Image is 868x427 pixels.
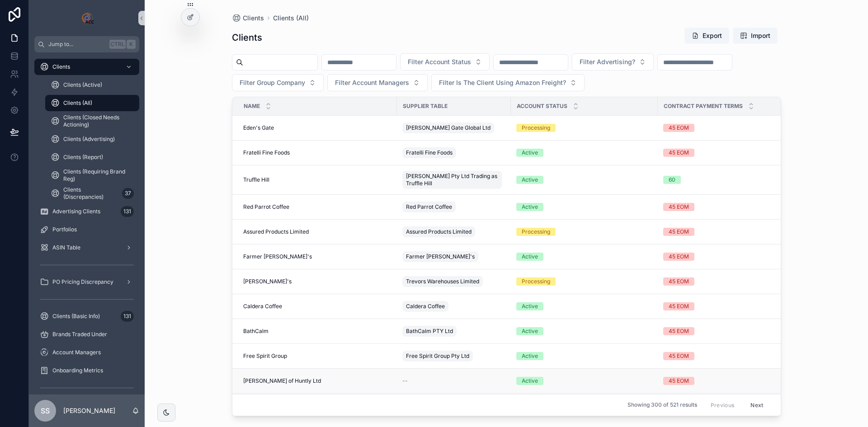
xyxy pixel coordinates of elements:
span: -- [402,377,408,385]
button: Select Button [572,53,654,70]
span: Farmer [PERSON_NAME]'s [243,253,312,260]
span: Fratelli Fine Foods [243,149,290,156]
a: Active [516,176,652,184]
a: BathCalm PTY Ltd [402,324,505,338]
div: 60 [669,176,675,184]
a: Active [516,302,652,310]
a: Truffle Hill [243,176,392,183]
div: 45 EOM [669,327,689,335]
a: Clients (Active) [45,77,139,93]
span: Red Parrot Coffee [243,203,289,211]
button: Select Button [431,74,585,91]
div: 45 EOM [669,124,689,132]
a: Clients (Advertising) [45,131,139,147]
a: Onboarding Metrics [34,362,139,379]
a: 45 EOM [663,302,781,310]
a: Red Parrot Coffee [402,200,505,214]
span: Clients [52,63,70,70]
a: Clients (Basic Info)131 [34,308,139,324]
a: 45 EOM [663,327,781,335]
span: Trevors Warehouses Limited [406,278,479,285]
div: Active [522,327,538,335]
a: Portfolios [34,221,139,238]
div: 37 [122,188,134,199]
a: Active [516,149,652,157]
div: 45 EOM [669,377,689,385]
button: Jump to...CtrlK [34,36,139,52]
a: Processing [516,277,652,286]
div: Processing [522,277,550,286]
a: Assured Products Limited [243,228,392,235]
div: Active [522,302,538,310]
a: BathCalm [243,328,392,335]
span: Truffle Hill [243,176,269,183]
a: Red Parrot Coffee [243,203,392,211]
span: ASIN Table [52,244,80,251]
span: Brands Traded Under [52,331,107,338]
a: Farmer [PERSON_NAME]'s [243,253,392,260]
span: Farmer [PERSON_NAME]'s [406,253,475,260]
a: Farmer [PERSON_NAME]'s [402,249,505,264]
a: Clients (Closed Needs Actioning) [45,113,139,129]
span: Clients (All) [273,14,309,23]
a: Active [516,352,652,360]
button: Import [733,28,778,44]
span: [PERSON_NAME] Gate Global Ltd [406,124,491,131]
span: Portfolios [52,226,77,233]
div: Processing [522,228,550,236]
span: Filter Group Company [240,78,305,87]
span: Assured Products Limited [406,228,472,235]
span: Clients (All) [63,99,92,107]
span: Account Status [517,103,567,110]
a: -- [402,377,505,385]
span: Filter Advertising? [580,57,635,66]
a: [PERSON_NAME] of Huntly Ltd [243,377,392,385]
button: Select Button [400,53,490,70]
a: Fratelli Fine Foods [402,145,505,160]
div: Active [522,377,538,385]
h1: Clients [232,31,262,44]
p: [PERSON_NAME] [63,406,115,415]
a: Clients [34,59,139,75]
a: Eden's Gate [243,124,392,131]
span: Advertising Clients [52,208,100,215]
span: Jump to... [48,41,106,48]
span: Free Spirit Group Pty Ltd [406,352,469,360]
span: SS [41,405,50,416]
span: Clients (Requiring Brand Reg) [63,168,130,183]
span: Onboarding Metrics [52,367,103,374]
span: Clients (Discrepancies) [63,186,118,201]
span: Filter Is The Client Using Amazon Freight? [439,78,566,87]
button: Next [744,398,769,412]
span: Clients (Advertising) [63,136,115,143]
div: Processing [522,124,550,132]
a: 45 EOM [663,253,781,261]
a: ASIN Table [34,239,139,256]
span: K [127,41,135,48]
span: BathCalm [243,328,269,335]
a: 45 EOM [663,377,781,385]
a: 45 EOM [663,228,781,236]
a: Clients (Discrepancies)37 [45,185,139,202]
div: 45 EOM [669,149,689,157]
a: 45 EOM [663,149,781,157]
a: Trevors Warehouses Limited [402,274,505,289]
a: Processing [516,124,652,132]
a: Active [516,203,652,211]
a: Assured Products Limited [402,225,505,239]
span: Caldera Coffee [243,303,282,310]
button: Select Button [232,74,324,91]
span: Ctrl [109,40,126,49]
a: Advertising Clients131 [34,203,139,220]
span: [PERSON_NAME]'s [243,278,292,285]
span: [PERSON_NAME] Pty Ltd Trading as Truffle Hill [406,173,498,187]
a: [PERSON_NAME] Pty Ltd Trading as Truffle Hill [402,169,505,191]
span: Red Parrot Coffee [406,203,452,211]
a: Processing [516,228,652,236]
a: 45 EOM [663,352,781,360]
span: Name [244,103,260,110]
a: Clients (All) [45,95,139,111]
span: Showing 300 of 521 results [627,402,697,409]
div: Active [522,203,538,211]
span: Free Spirit Group [243,352,287,360]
